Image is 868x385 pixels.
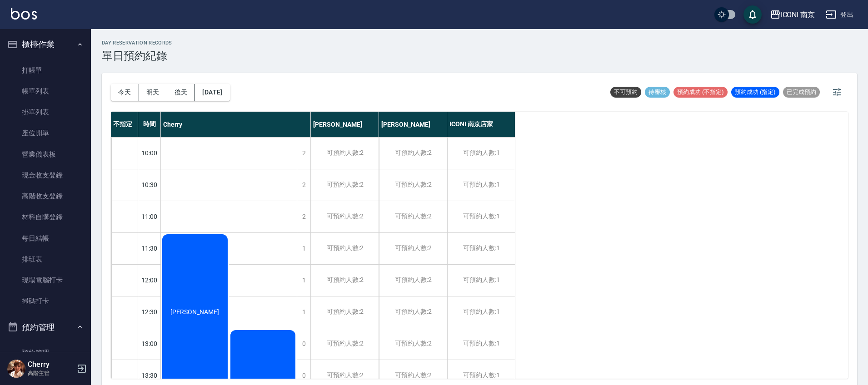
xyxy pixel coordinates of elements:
span: 不可預約 [610,88,641,96]
a: 打帳單 [4,60,87,81]
a: 帳單列表 [4,81,87,102]
div: 11:30 [138,232,161,264]
div: [PERSON_NAME] [379,112,447,137]
div: 可預約人數:1 [447,328,515,360]
div: 可預約人數:2 [311,265,379,296]
button: save [743,5,762,24]
div: 10:00 [138,137,161,169]
div: 1 [297,233,310,264]
a: 材料自購登錄 [4,207,87,227]
div: 13:00 [138,328,161,360]
div: 可預約人數:2 [379,265,447,296]
div: 10:30 [138,169,161,201]
a: 排班表 [4,249,87,270]
div: 可預約人數:2 [379,233,447,264]
button: 今天 [111,84,139,101]
div: 可預約人數:1 [447,233,515,264]
div: 2 [297,169,310,201]
div: 可預約人數:2 [311,296,379,328]
button: [DATE] [195,84,229,101]
img: Logo [11,8,37,20]
div: 可預約人數:2 [379,201,447,232]
div: 可預約人數:2 [311,138,379,169]
div: 可預約人數:1 [447,201,515,232]
div: 可預約人數:2 [379,296,447,328]
div: 2 [297,138,310,169]
a: 座位開單 [4,123,87,143]
div: 12:00 [138,264,161,296]
a: 現場電腦打卡 [4,270,87,291]
h2: day Reservation records [102,40,172,46]
div: 時間 [138,112,161,137]
h5: Cherry [28,360,74,369]
button: 預約管理 [4,316,87,339]
span: [PERSON_NAME] [169,308,221,316]
div: 12:30 [138,296,161,328]
div: 0 [297,328,310,360]
span: 已完成預約 [783,88,820,96]
a: 掛單列表 [4,102,87,123]
button: 後天 [167,84,195,101]
div: 可預約人數:2 [379,328,447,360]
button: ICONI 南京 [766,5,819,24]
a: 掃碼打卡 [4,291,87,311]
a: 預約管理 [4,342,87,363]
h3: 單日預約紀錄 [102,49,172,62]
div: 可預約人數:2 [311,169,379,201]
div: ICONI 南京 [781,9,815,20]
div: Cherry [161,112,311,137]
span: 預約成功 (指定) [731,88,779,96]
div: 可預約人數:1 [447,265,515,296]
button: 登出 [822,6,857,23]
div: 可預約人數:2 [311,233,379,264]
div: 可預約人數:2 [379,138,447,169]
div: 2 [297,201,310,232]
div: 1 [297,296,310,328]
a: 營業儀表板 [4,144,87,165]
div: 不指定 [111,112,138,137]
div: 可預約人數:1 [447,296,515,328]
div: 可預約人數:2 [311,201,379,232]
button: 明天 [139,84,167,101]
div: 可預約人數:1 [447,169,515,201]
div: 1 [297,265,310,296]
span: 待審核 [645,88,670,96]
p: 高階主管 [28,369,74,377]
button: 櫃檯作業 [4,33,87,56]
div: 可預約人數:1 [447,138,515,169]
a: 每日結帳 [4,228,87,249]
img: Person [7,360,25,378]
div: ICONI 南京店家 [447,112,515,137]
a: 高階收支登錄 [4,186,87,207]
div: 11:00 [138,201,161,232]
a: 現金收支登錄 [4,165,87,186]
div: 可預約人數:2 [379,169,447,201]
div: 可預約人數:2 [311,328,379,360]
div: [PERSON_NAME] [311,112,379,137]
span: 預約成功 (不指定) [673,88,728,96]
